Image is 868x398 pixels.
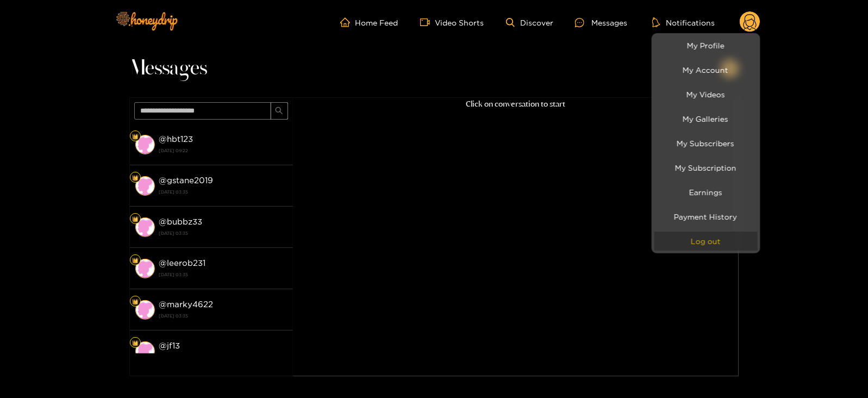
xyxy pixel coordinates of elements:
[654,232,758,251] button: Log out
[654,36,758,55] a: My Profile
[654,109,758,128] a: My Galleries
[654,183,758,202] a: Earnings
[654,60,758,79] a: My Account
[654,158,758,177] a: My Subscription
[654,207,758,226] a: Payment History
[654,134,758,153] a: My Subscribers
[654,85,758,104] a: My Videos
